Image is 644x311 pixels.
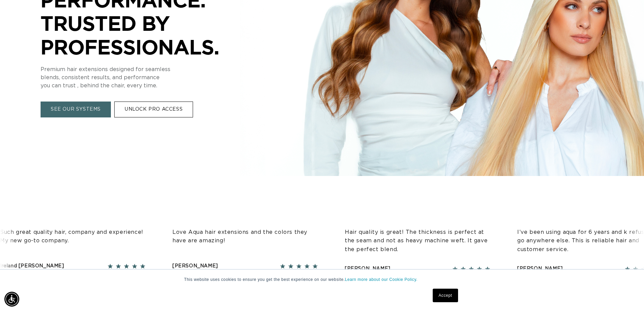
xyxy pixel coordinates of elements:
div: [PERSON_NAME] [516,265,562,273]
p: Hair quality is great! The thickness is perfect at the seam and not as heavy machine weft. It gav... [344,228,489,254]
p: Love Aqua hair extensions and the colors they have are amazing! [171,228,317,245]
p: you can trust , behind the chair, every time. [41,82,243,90]
div: [PERSON_NAME] [344,265,389,273]
p: blends, consistent results, and performance [41,74,243,82]
div: Accessibility Menu [4,292,19,307]
a: UNLOCK PRO ACCESS [114,102,193,118]
a: SEE OUR SYSTEMS [41,102,111,118]
p: This website uses cookies to ensure you get the best experience on our website. [184,276,460,283]
div: [PERSON_NAME] [171,262,217,270]
p: Premium hair extensions designed for seamless [41,66,243,74]
a: Learn more about our Cookie Policy. [345,277,418,282]
a: Accept [433,289,458,302]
